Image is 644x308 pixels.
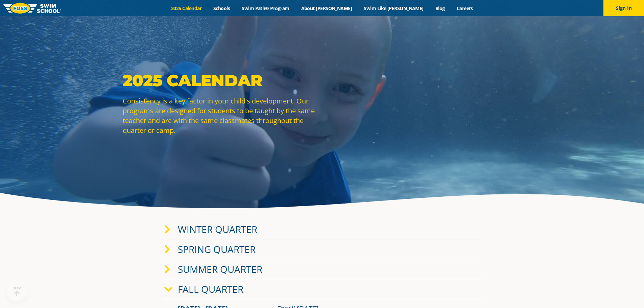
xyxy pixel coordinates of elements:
a: About [PERSON_NAME] [295,5,358,11]
a: 2025 Calendar [165,5,208,11]
div: TOP [13,286,21,297]
a: Summer Quarter [178,263,262,276]
a: Swim Like [PERSON_NAME] [358,5,430,11]
a: Fall Quarter [178,283,243,295]
strong: 2025 Calendar [123,71,262,90]
img: FOSS Swim School Logo [3,3,61,14]
p: Consistency is a key factor in your child's development. Our programs are designed for students t... [123,96,319,135]
a: Schools [208,5,236,11]
a: Spring Quarter [178,243,256,256]
a: Careers [451,5,479,11]
a: Blog [429,5,451,11]
a: Winter Quarter [178,223,257,236]
a: Swim Path® Program [236,5,295,11]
